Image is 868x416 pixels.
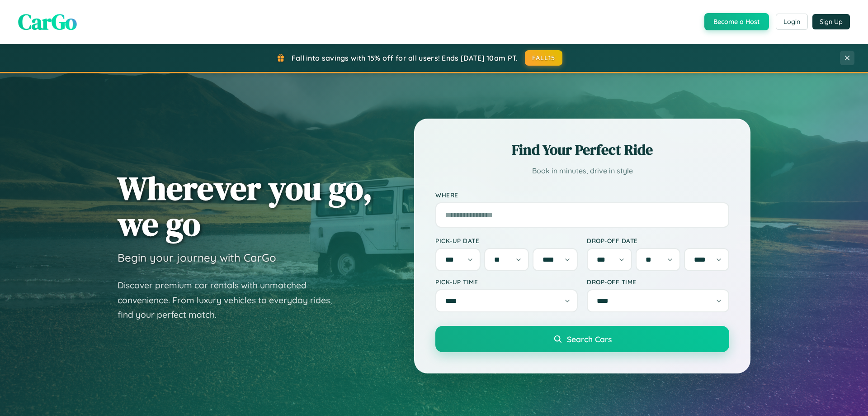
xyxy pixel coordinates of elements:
label: Drop-off Date [587,237,729,244]
button: Become a Host [704,13,769,30]
label: Drop-off Time [587,278,729,286]
h1: Wherever you go, we go [118,170,373,242]
p: Discover premium car rentals with unmatched convenience. From luxury vehicles to everyday rides, ... [118,278,344,322]
p: Book in minutes, drive in style [435,164,729,177]
h2: Find Your Perfect Ride [435,140,729,160]
button: Search Cars [435,326,729,352]
label: Where [435,191,729,199]
label: Pick-up Date [435,237,578,244]
span: CarGo [18,7,77,37]
span: Fall into savings with 15% off for all users! Ends [DATE] 10am PT. [292,53,518,62]
button: FALL15 [525,50,563,66]
span: Search Cars [567,334,612,344]
h3: Begin your journey with CarGo [118,251,276,264]
button: Login [776,14,808,30]
button: Sign Up [812,14,850,29]
label: Pick-up Time [435,278,578,286]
